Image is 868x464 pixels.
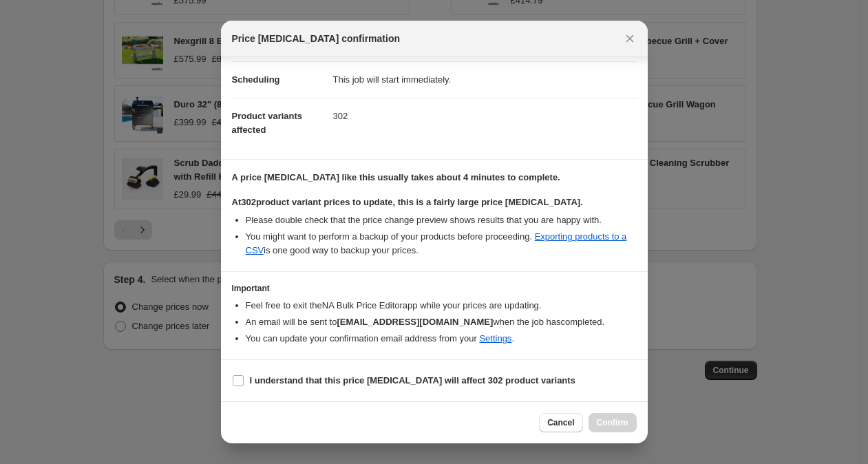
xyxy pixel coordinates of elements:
dd: 302 [333,98,637,134]
button: Cancel [539,413,582,432]
li: Feel free to exit the NA Bulk Price Editor app while your prices are updating. [246,299,637,313]
span: Product variants affected [232,111,303,135]
h3: Important [232,283,637,294]
li: You can update your confirmation email address from your . [246,332,637,346]
b: A price [MEDICAL_DATA] like this usually takes about 4 minutes to complete. [232,172,560,182]
b: At 302 product variant prices to update, this is a fairly large price [MEDICAL_DATA]. [232,197,583,207]
li: Please double check that the price change preview shows results that you are happy with. [246,213,637,227]
li: You might want to perform a backup of your products before proceeding. is one good way to backup ... [246,230,637,257]
span: Price [MEDICAL_DATA] confirmation [232,32,401,45]
b: I understand that this price [MEDICAL_DATA] will affect 302 product variants [250,375,575,386]
span: Cancel [547,417,574,428]
b: [EMAIL_ADDRESS][DOMAIN_NAME] [337,317,493,327]
a: Settings [479,333,511,344]
span: Scheduling [232,74,280,85]
dd: This job will start immediately. [333,61,637,98]
button: Close [620,29,639,48]
li: An email will be sent to when the job has completed . [246,315,637,329]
